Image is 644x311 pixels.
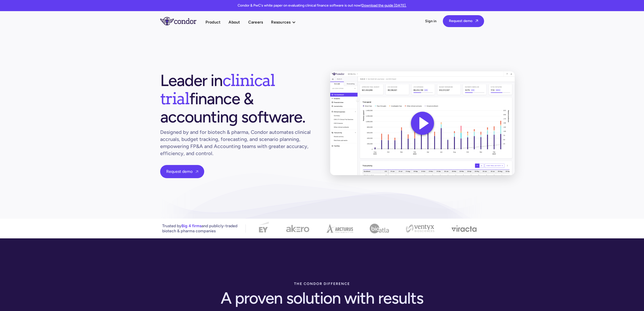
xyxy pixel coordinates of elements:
[271,19,301,26] div: Resources
[162,223,237,234] p: Trusted by and publicly-traded biotech & pharma companies
[181,223,201,228] span: Big 4 firms
[294,279,350,289] div: The condor difference
[205,19,221,26] a: Product
[160,129,314,157] h1: Designed by and for biotech & pharma, Condor automates clinical accruals, budget tracking, foreca...
[475,19,478,23] span: 
[443,15,484,27] a: Request demo
[160,165,204,178] a: Request demo
[238,3,406,8] p: Condor & PwC's white paper on evaluating clinical finance software is out now!
[362,3,406,8] a: Download the guide [DATE].
[271,19,290,26] div: Resources
[221,289,423,307] h1: A proven solution with results
[228,19,240,26] a: About
[425,19,437,24] a: Sign in
[160,17,205,25] a: home
[196,170,198,173] span: 
[248,19,263,26] a: Careers
[160,71,314,126] h1: Leader in finance & accounting software.
[160,70,275,108] span: clinical trial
